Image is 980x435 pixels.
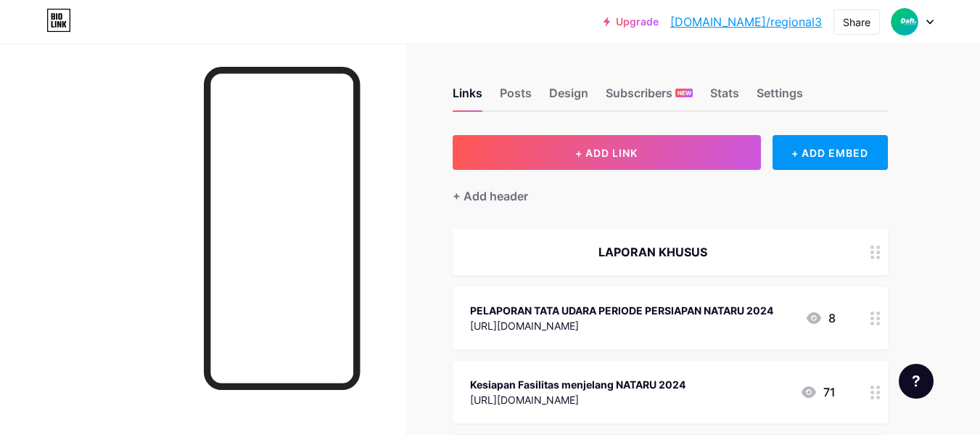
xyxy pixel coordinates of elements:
[805,309,836,327] div: 8
[453,187,528,205] div: + Add header
[757,84,803,110] div: Settings
[604,16,659,28] a: Upgrade
[549,84,588,110] div: Design
[470,318,773,333] div: [URL][DOMAIN_NAME]
[678,89,691,97] span: NEW
[773,135,888,170] div: + ADD EMBED
[800,383,836,401] div: 71
[470,243,836,261] div: LAPORAN KHUSUS
[453,84,482,110] div: Links
[843,15,870,30] div: Share
[891,8,918,36] img: regional3
[500,84,532,110] div: Posts
[606,84,693,110] div: Subscribers
[453,135,761,170] button: + ADD LINK
[470,392,685,407] div: [URL][DOMAIN_NAME]
[575,147,638,159] span: + ADD LINK
[470,377,685,392] div: Kesiapan Fasilitas menjelang NATARU 2024
[670,13,822,31] a: [DOMAIN_NAME]/regional3
[470,303,773,318] div: PELAPORAN TATA UDARA PERIODE PERSIAPAN NATARU 2024
[710,84,739,110] div: Stats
